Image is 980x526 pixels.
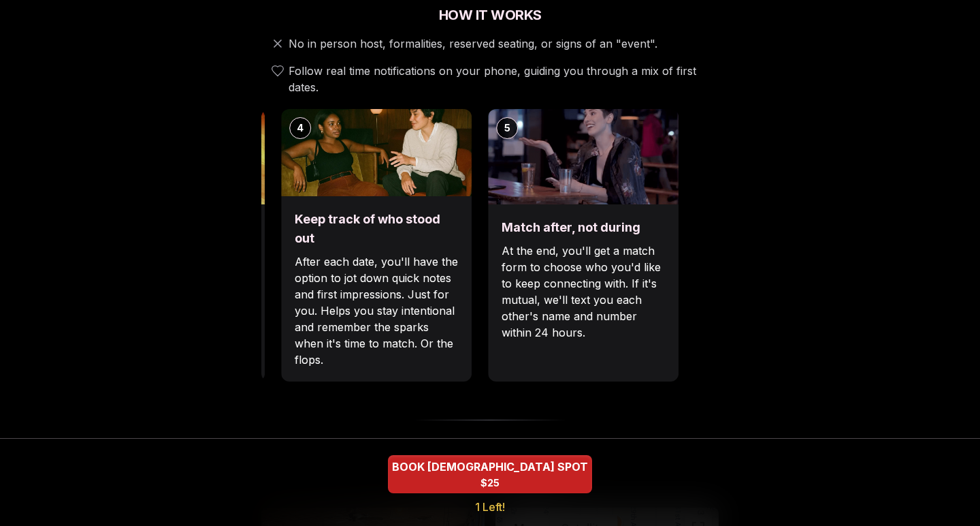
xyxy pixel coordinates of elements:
p: At the end, you'll get a match form to choose who you'd like to keep connecting with. If it's mut... [502,243,665,341]
img: Keep track of who stood out [281,109,472,196]
span: Follow real time notifications on your phone, guiding you through a mix of first dates. [289,63,713,95]
img: Match after, not during [488,109,679,204]
div: 4 [289,117,311,139]
img: Break the ice with prompts [74,109,265,204]
div: 5 [496,117,518,139]
h3: Match after, not during [502,218,665,237]
span: 1 Left! [475,499,505,515]
h2: How It Works [261,5,719,25]
p: After each date, you'll have the option to jot down quick notes and first impressions. Just for y... [295,253,458,368]
span: No in person host, formalities, reserved seating, or signs of an "event". [289,35,657,52]
button: BOOK BISEXUAL SPOT - 1 Left! [388,455,592,493]
span: $25 [480,476,500,490]
h3: Keep track of who stood out [295,210,458,248]
span: BOOK [DEMOGRAPHIC_DATA] SPOT [389,459,591,475]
